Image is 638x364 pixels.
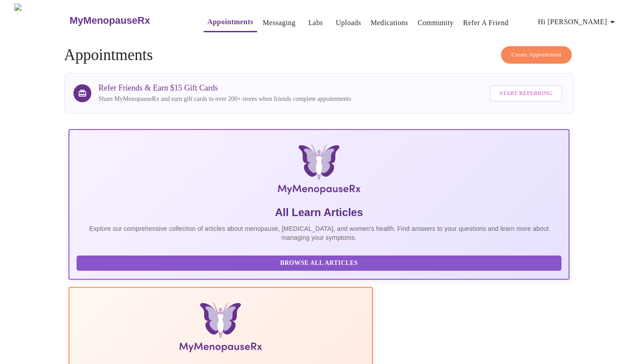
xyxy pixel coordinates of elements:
span: Start Referring [500,88,552,99]
button: Appointments [204,13,257,32]
h5: All Learn Articles [77,205,561,220]
a: Browse All Articles [77,259,564,266]
a: Labs [308,17,323,29]
button: Browse All Articles [77,256,561,271]
button: Create Appointment [501,46,572,64]
p: Share MyMenopauseRx and earn gift cards to over 200+ stores when friends complete appointments [98,95,351,104]
h3: MyMenopauseRx [70,15,150,26]
a: Start Referring [488,81,565,106]
button: Hi [PERSON_NAME] [535,13,621,31]
a: Medications [371,17,408,29]
img: Menopause Manual [122,302,319,356]
img: MyMenopauseRx Logo [152,144,486,198]
a: Community [418,17,454,29]
button: Uploads [332,14,365,32]
h4: Appointments [64,46,574,64]
img: MyMenopauseRx Logo [14,4,69,37]
button: Community [414,14,458,32]
a: Appointments [207,16,253,28]
a: MyMenopauseRx [69,5,186,36]
button: Start Referring [490,85,562,102]
p: Explore our comprehensive collection of articles about menopause, [MEDICAL_DATA], and women's hea... [77,224,561,242]
button: Medications [367,14,412,32]
span: Create Appointment [511,50,561,60]
button: Messaging [259,14,299,32]
a: Refer a Friend [463,17,509,29]
button: Refer a Friend [459,14,512,32]
a: Messaging [263,17,295,29]
button: Labs [301,14,330,32]
span: Hi [PERSON_NAME] [538,16,618,28]
h3: Refer Friends & Earn $15 Gift Cards [98,83,351,93]
a: Uploads [336,17,361,29]
span: Browse All Articles [86,258,552,269]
